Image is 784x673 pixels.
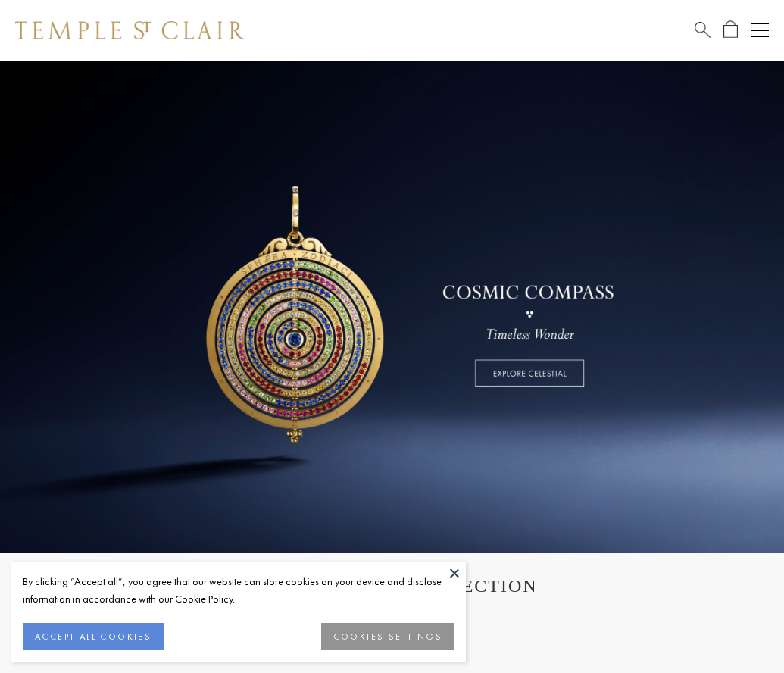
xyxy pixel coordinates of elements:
button: Open navigation [751,21,769,39]
a: Search [695,20,711,39]
div: By clicking “Accept all”, you agree that our website can store cookies on your device and disclos... [23,573,454,608]
a: Open Shopping Bag [723,20,738,39]
button: COOKIES SETTINGS [321,623,454,650]
button: ACCEPT ALL COOKIES [23,623,164,650]
img: Temple St. Clair [15,21,244,39]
